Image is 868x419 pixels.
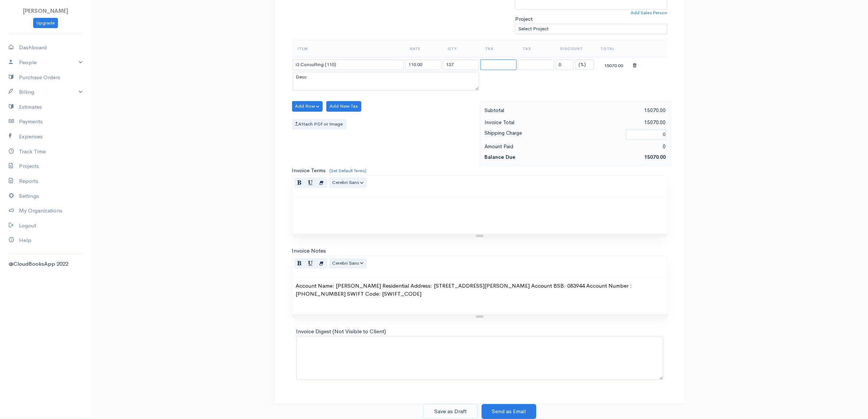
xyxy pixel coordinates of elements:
[423,404,478,419] button: Save as Draft
[329,177,367,188] button: Font Family
[596,60,632,69] div: 15070.00
[292,119,346,130] label: Attach PDf or Image
[517,40,555,57] th: Tax
[292,247,326,255] label: Invoice Notes
[575,118,670,127] div: 15070.00
[294,177,305,188] button: Bold (CTRL+B)
[332,179,359,185] span: Cerebri Sans
[481,128,623,141] div: Shipping Charge
[33,18,58,28] a: Upgrade
[330,168,367,174] a: (Set Default Terms)
[481,106,576,115] div: Subtotal
[326,101,361,112] button: Add New Tax
[645,154,666,160] span: 15070.00
[292,166,326,175] label: Invoice Terms
[305,258,316,269] button: Underline (CTRL+U)
[515,15,533,23] label: Project
[405,40,442,57] th: Rate
[485,154,516,160] strong: Balance Due
[332,260,359,266] span: Cerebri Sans
[481,142,576,151] div: Amount Paid
[296,327,386,336] label: Invoice Digest (Not Visible to Client)
[329,258,367,269] button: Font Family
[292,315,667,318] div: Resize
[9,260,82,268] div: @CloudBooksApp 2022
[316,258,327,269] button: Remove Font Style (CTRL+\)
[575,142,670,151] div: 0
[595,40,632,57] th: Total
[293,59,404,70] input: Item Name
[555,40,595,57] th: Discount
[480,40,517,57] th: Tax
[316,177,327,188] button: Remove Font Style (CTRL+\)
[481,118,576,127] div: Invoice Total
[305,177,316,188] button: Underline (CTRL+U)
[631,9,667,16] a: Add Sales Person
[23,7,68,14] span: [PERSON_NAME]
[292,101,323,112] button: Add Row
[482,404,536,419] button: Send as Email
[294,258,305,269] button: Bold (CTRL+B)
[292,278,667,315] div: Account Name: [PERSON_NAME] Residential Address: [STREET_ADDRESS][PERSON_NAME] Account BSB: 08394...
[575,106,670,115] div: 15070.00
[442,40,480,57] th: Qty
[292,40,405,57] th: Item
[292,234,667,238] div: Resize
